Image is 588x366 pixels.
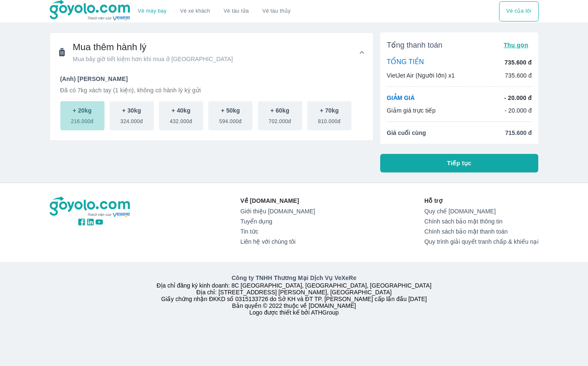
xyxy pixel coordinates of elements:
[500,39,532,51] button: Thu gọn
[50,196,132,218] img: logo
[504,94,532,102] p: - 20.000 đ
[258,101,302,130] button: + 60kg702.000đ
[271,106,290,115] p: + 60kg
[307,101,352,130] button: + 70kg810.000đ
[221,106,240,115] p: + 50kg
[60,86,363,94] p: Đã có 7kg xách tay (1 kiện), không có hành lý ký gửi
[255,1,297,22] button: Vé tàu thủy
[424,228,539,235] a: Chính sách bảo mật thanh toán
[504,42,529,48] span: Thu gọn
[121,115,143,125] span: 324.000đ
[51,274,537,282] p: Công ty TNHH Thương Mại Dịch Vụ VeXeRe
[60,75,363,83] p: (Anh) [PERSON_NAME]
[387,71,455,80] p: VietJet Air (Người lớn) x1
[73,55,233,63] span: Mua bây giờ tiết kiệm hơn khi mua ở [GEOGRAPHIC_DATA]
[50,72,373,140] div: Mua thêm hành lýMua bây giờ tiết kiệm hơn khi mua ở [GEOGRAPHIC_DATA]
[424,238,539,245] a: Quy trình giải quyết tranh chấp & khiếu nại
[505,129,532,137] span: 715.600 đ
[499,1,538,22] button: Vé của tôi
[505,71,532,80] p: 735.600 đ
[73,106,92,115] p: + 20kg
[217,1,256,22] a: Vé tàu lửa
[159,101,203,130] button: + 40kg432.000đ
[122,106,141,115] p: + 30kg
[424,196,539,205] p: Hỗ trợ
[320,106,339,115] p: + 70kg
[219,115,242,125] span: 594.000đ
[240,228,315,235] a: Tin tức
[387,129,426,137] span: Giá cuối cùng
[387,94,415,102] p: GIẢM GIÁ
[505,58,532,67] p: 735.600 đ
[45,274,544,316] div: Địa chỉ đăng ký kinh doanh: 8C [GEOGRAPHIC_DATA], [GEOGRAPHIC_DATA], [GEOGRAPHIC_DATA] Địa chỉ: [...
[387,58,424,67] p: TỔNG TIỀN
[60,101,105,130] button: + 20kg216.000đ
[131,1,297,22] div: choose transportation mode
[318,115,341,125] span: 810.000đ
[447,159,472,167] span: Tiếp tục
[240,196,315,205] p: Về [DOMAIN_NAME]
[387,106,436,115] p: Giảm giá trực tiếp
[505,106,532,115] p: - 20.000 đ
[71,115,93,125] span: 216.000đ
[380,154,539,172] button: Tiếp tục
[424,218,539,225] a: Chính sách bảo mật thông tin
[172,106,191,115] p: + 40kg
[180,8,210,14] a: Vé xe khách
[499,1,538,22] div: choose transportation mode
[240,218,315,225] a: Tuyển dụng
[268,115,291,125] span: 702.000đ
[50,33,373,72] div: Mua thêm hành lýMua bây giờ tiết kiệm hơn khi mua ở [GEOGRAPHIC_DATA]
[138,8,166,14] a: Vé máy bay
[170,115,192,125] span: 432.000đ
[387,40,443,50] span: Tổng thanh toán
[424,208,539,215] a: Quy chế [DOMAIN_NAME]
[110,101,154,130] button: + 30kg324.000đ
[208,101,252,130] button: + 50kg594.000đ
[73,41,233,53] span: Mua thêm hành lý
[60,101,363,130] div: scrollable baggage options
[240,238,315,245] a: Liên hệ với chúng tôi
[240,208,315,215] a: Giới thiệu [DOMAIN_NAME]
